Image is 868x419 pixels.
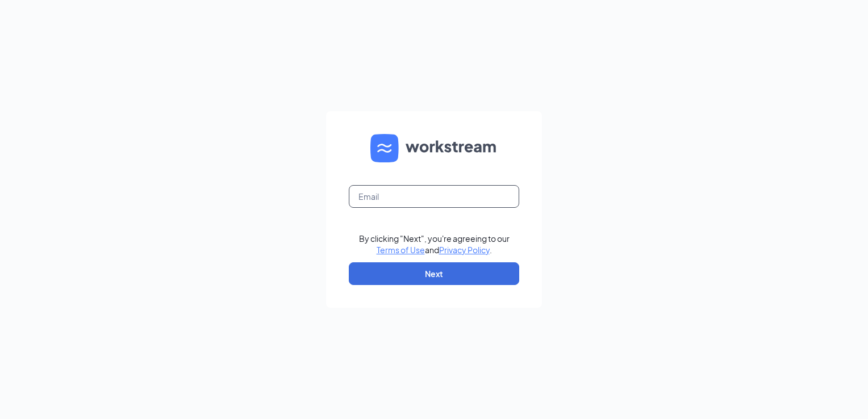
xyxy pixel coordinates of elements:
input: Email [349,185,519,208]
a: Terms of Use [377,245,425,255]
button: Next [349,262,519,285]
img: WS logo and Workstream text [370,134,498,162]
a: Privacy Policy [439,245,490,255]
div: By clicking "Next", you're agreeing to our and . [359,233,510,255]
